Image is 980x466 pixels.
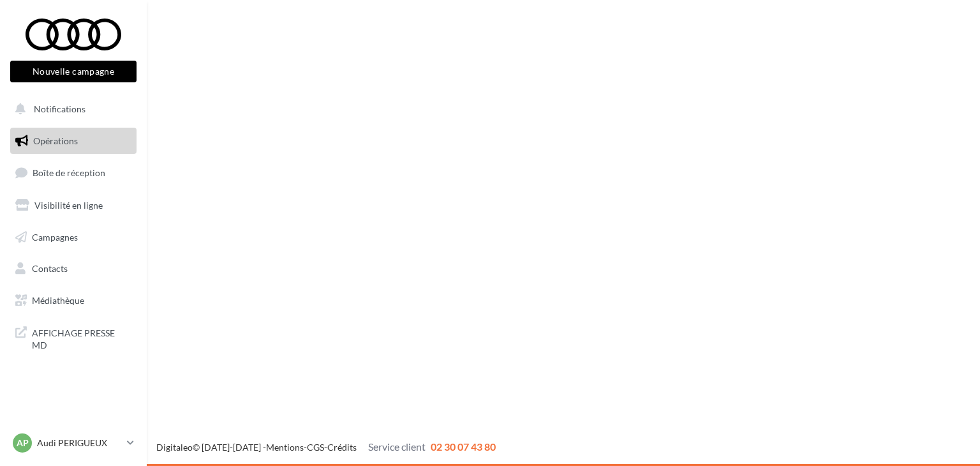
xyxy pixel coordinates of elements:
[8,224,139,251] a: Campagnes
[156,442,193,453] a: Digitaleo
[8,96,134,123] button: Notifications
[32,231,78,242] span: Campagnes
[431,440,496,453] span: 02 30 07 43 80
[307,442,324,453] a: CGS
[33,135,78,146] span: Opérations
[34,103,85,114] span: Notifications
[8,128,139,154] a: Opérations
[8,319,139,357] a: AFFICHAGE PRESSE MD
[266,442,304,453] a: Mentions
[156,442,496,453] span: © [DATE]-[DATE] - - -
[10,61,137,82] button: Nouvelle campagne
[37,437,122,449] p: Audi PERIGUEUX
[368,440,426,453] span: Service client
[8,159,139,186] a: Boîte de réception
[327,442,357,453] a: Crédits
[32,324,131,352] span: AFFICHAGE PRESSE MD
[8,192,139,219] a: Visibilité en ligne
[34,200,103,211] span: Visibilité en ligne
[32,263,68,274] span: Contacts
[17,437,29,449] span: AP
[10,431,137,455] a: AP Audi PERIGUEUX
[8,255,139,282] a: Contacts
[8,287,139,314] a: Médiathèque
[33,167,105,178] span: Boîte de réception
[32,295,84,306] span: Médiathèque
